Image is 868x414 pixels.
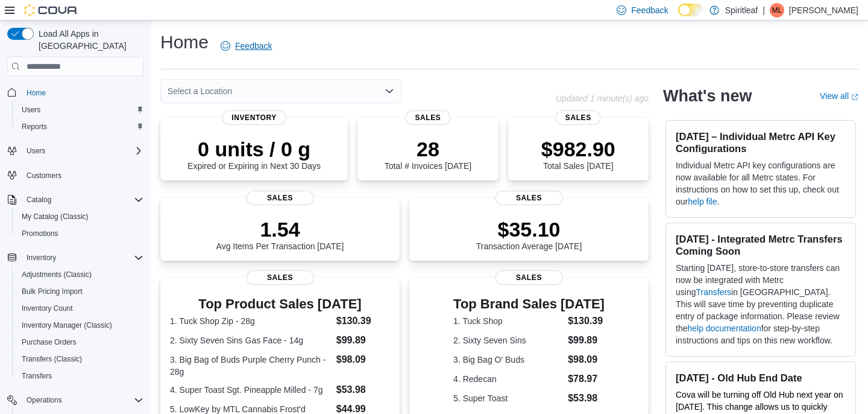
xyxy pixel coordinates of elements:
[17,284,143,299] span: Bulk Pricing Import
[22,144,50,158] button: Users
[678,4,703,16] input: Dark Mode
[12,368,148,384] button: Transfers
[187,137,321,161] p: 0 units / 0 g
[688,197,717,206] a: help file
[235,40,272,52] span: Feedback
[17,318,143,333] span: Inventory Manager (Classic)
[2,249,148,266] button: Inventory
[216,34,277,58] a: Feedback
[336,314,390,328] dd: $130.39
[17,301,78,316] a: Inventory Count
[453,334,563,346] dt: 2. Sixty Seven Sins
[222,110,286,125] span: Inventory
[568,352,605,367] dd: $98.09
[556,110,601,125] span: Sales
[17,119,52,134] a: Reports
[22,393,143,407] span: Operations
[17,335,143,349] span: Purchase Orders
[725,3,758,18] p: Spiritleaf
[27,171,61,180] span: Customers
[187,137,321,171] div: Expired or Expiring in Next 30 Days
[2,392,148,409] button: Operations
[27,195,51,205] span: Catalog
[12,283,148,300] button: Bulk Pricing Import
[453,297,605,311] h3: Top Brand Sales [DATE]
[12,225,148,242] button: Promotions
[27,88,46,98] span: Home
[541,137,615,161] p: $982.90
[247,270,314,285] span: Sales
[22,393,67,407] button: Operations
[24,4,78,16] img: Cova
[17,209,93,224] a: My Catalog (Classic)
[453,373,563,385] dt: 4. Redecan
[170,297,390,311] h3: Top Product Sales [DATE]
[22,193,143,207] span: Catalog
[770,3,784,18] div: Malcolm L
[27,395,62,405] span: Operations
[772,3,782,18] span: ML
[22,168,143,183] span: Customers
[541,137,615,171] div: Total Sales [DATE]
[676,159,846,208] p: Individual Metrc API key configurations are now available for all Metrc states. For instructions ...
[17,369,143,383] span: Transfers
[568,391,605,406] dd: $53.98
[22,86,51,100] a: Home
[17,284,87,299] a: Bulk Pricing Import
[12,101,148,118] button: Users
[495,191,563,205] span: Sales
[851,94,858,101] svg: External link
[22,304,73,313] span: Inventory Count
[17,352,87,366] a: Transfers (Classic)
[12,208,148,225] button: My Catalog (Classic)
[22,193,56,207] button: Catalog
[676,130,846,154] h3: [DATE] – Individual Metrc API Key Configurations
[27,253,56,263] span: Inventory
[22,250,143,265] span: Inventory
[17,209,143,224] span: My Catalog (Classic)
[22,250,61,265] button: Inventory
[12,351,148,368] button: Transfers (Classic)
[2,167,148,184] button: Customers
[476,217,582,241] p: $35.10
[17,335,81,349] a: Purchase Orders
[476,217,582,251] div: Transaction Average [DATE]
[247,191,314,205] span: Sales
[687,323,761,333] a: help documentation
[495,270,563,285] span: Sales
[678,16,679,17] span: Dark Mode
[170,315,332,327] dt: 1. Tuck Shop Zip - 28g
[170,334,332,346] dt: 2. Sixty Seven Sins Gas Face - 14g
[385,86,394,96] button: Open list of options
[336,352,390,367] dd: $98.09
[17,226,63,241] a: Promotions
[17,103,45,117] a: Users
[22,337,77,347] span: Purchase Orders
[12,266,148,283] button: Adjustments (Classic)
[568,314,605,328] dd: $130.39
[216,217,344,251] div: Avg Items Per Transaction [DATE]
[631,4,668,16] span: Feedback
[453,354,563,366] dt: 3. Big Bag O' Buds
[17,267,143,282] span: Adjustments (Classic)
[22,270,92,279] span: Adjustments (Classic)
[12,317,148,334] button: Inventory Manager (Classic)
[22,229,58,238] span: Promotions
[676,372,846,384] h3: [DATE] - Old Hub End Date
[17,318,117,333] a: Inventory Manager (Classic)
[17,226,143,241] span: Promotions
[17,267,96,282] a: Adjustments (Classic)
[216,217,344,241] p: 1.54
[22,371,52,381] span: Transfers
[12,334,148,351] button: Purchase Orders
[17,301,143,316] span: Inventory Count
[34,28,143,52] span: Load All Apps in [GEOGRAPHIC_DATA]
[17,352,143,366] span: Transfers (Classic)
[820,91,858,101] a: View allExternal link
[22,122,47,132] span: Reports
[22,354,82,364] span: Transfers (Classic)
[789,3,858,18] p: [PERSON_NAME]
[385,137,471,161] p: 28
[405,110,450,125] span: Sales
[676,262,846,346] p: Starting [DATE], store-to-store transfers can now be integrated with Metrc using in [GEOGRAPHIC_D...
